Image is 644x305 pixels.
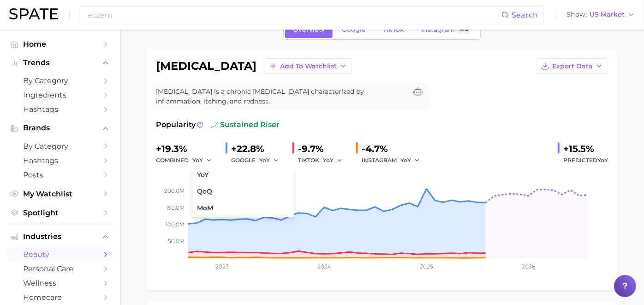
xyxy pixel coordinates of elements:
[564,9,637,21] button: ShowUS Market
[23,232,97,241] span: Industries
[23,105,97,114] span: Hashtags
[23,59,97,67] span: Trends
[192,155,212,166] button: YoY
[259,156,270,164] span: YoY
[421,26,455,34] span: Instagram
[23,208,97,217] span: Spotlight
[459,26,468,34] span: Beta
[156,61,256,72] h1: [MEDICAL_DATA]
[7,56,113,70] button: Trends
[7,262,113,276] a: personal care
[7,88,113,102] a: Ingredients
[536,58,608,74] button: Export Data
[231,155,285,166] div: GOOGLE
[197,188,212,195] span: QoQ
[156,155,218,166] div: combined
[23,142,97,151] span: by Category
[23,189,97,198] span: My Watchlist
[334,22,374,38] a: Google
[285,22,333,38] a: Overview
[298,141,349,156] div: -9.7%
[197,204,213,212] span: MoM
[563,155,608,166] span: Predicted
[323,156,334,164] span: YoY
[231,141,285,156] div: +22.8%
[512,11,538,19] span: Search
[23,91,97,99] span: Ingredients
[23,76,97,85] span: by Category
[23,293,97,302] span: homecare
[23,124,97,132] span: Brands
[7,139,113,153] a: by Category
[192,167,294,217] ul: YoY
[7,37,113,51] a: Home
[7,276,113,290] a: wellness
[264,58,352,74] button: Add to Watchlist
[522,263,535,270] tspan: 2026
[420,263,433,270] tspan: 2025
[156,87,407,106] span: [MEDICAL_DATA] is a chronic [MEDICAL_DATA] characterized by inflammation, itching, and redness.
[7,247,113,262] a: beauty
[400,155,420,166] button: YoY
[23,264,97,273] span: personal care
[211,121,218,128] img: sustained riser
[413,22,479,38] a: InstagramBeta
[156,119,196,130] span: Popularity
[280,62,337,70] span: Add to Watchlist
[323,155,343,166] button: YoY
[7,290,113,305] a: homecare
[23,156,97,165] span: Hashtags
[7,153,113,168] a: Hashtags
[7,168,113,182] a: Posts
[400,156,411,164] span: YoY
[23,250,97,259] span: beauty
[23,279,97,287] span: wellness
[7,230,113,244] button: Industries
[87,7,501,23] input: Search here for a brand, industry, or ingredient
[597,157,608,164] span: YoY
[215,263,229,270] tspan: 2023
[342,26,366,34] span: Google
[552,62,593,70] span: Export Data
[192,156,203,164] span: YoY
[23,171,97,179] span: Posts
[9,8,58,19] img: SPATE
[293,26,325,34] span: Overview
[317,263,331,270] tspan: 2024
[375,22,412,38] a: TikTok
[563,141,608,156] div: +15.5%
[7,206,113,220] a: Spotlight
[156,141,218,156] div: +19.3%
[362,155,426,166] div: INSTAGRAM
[7,102,113,116] a: Hashtags
[7,73,113,88] a: by Category
[197,171,209,179] span: YoY
[362,141,426,156] div: -4.7%
[383,26,404,34] span: TikTok
[298,155,349,166] div: TIKTOK
[211,119,280,130] span: sustained riser
[590,12,625,17] span: US Market
[7,121,113,135] button: Brands
[259,155,279,166] button: YoY
[23,40,97,49] span: Home
[7,187,113,201] a: My Watchlist
[566,12,587,17] span: Show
